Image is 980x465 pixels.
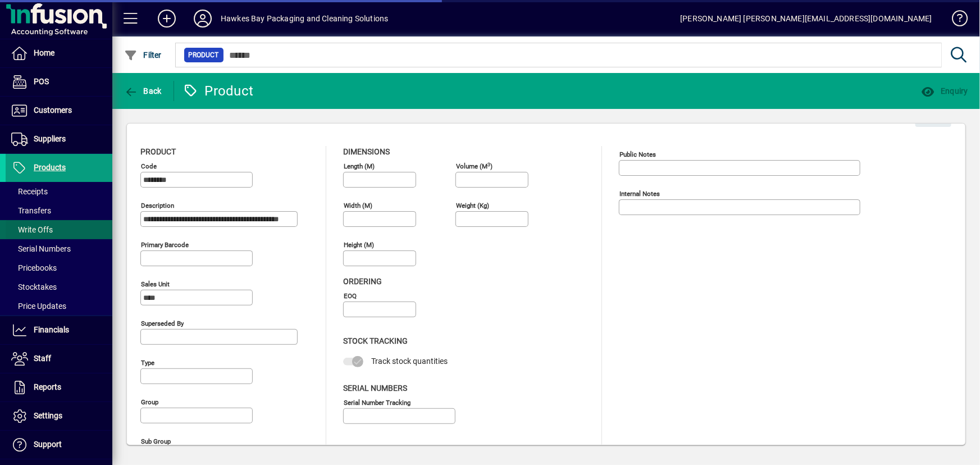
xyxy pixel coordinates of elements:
a: Stocktakes [6,277,112,297]
mat-label: Sub group [141,437,171,445]
button: Edit [915,107,951,127]
a: Suppliers [6,125,112,153]
button: Back [121,81,165,101]
mat-label: Code [141,162,157,170]
span: Back [124,86,162,95]
mat-label: Volume (m ) [456,162,493,170]
span: Customers [34,106,72,115]
a: Serial Numbers [6,239,112,258]
span: Home [34,48,54,57]
a: Customers [6,97,112,125]
span: Track stock quantities [371,357,448,366]
span: Financials [34,325,69,334]
app-page-header-button: Back [112,81,174,101]
button: Filter [121,45,165,65]
a: Financials [6,316,112,344]
span: Product [189,49,219,61]
a: Support [6,431,112,459]
a: Receipts [6,182,112,201]
a: Price Updates [6,297,112,316]
span: Staff [34,354,51,363]
span: POS [34,77,49,86]
mat-label: Internal Notes [619,190,660,198]
a: Home [6,39,112,67]
button: Add [149,8,185,29]
span: Ordering [343,277,382,286]
span: Write Offs [11,225,53,234]
span: Filter [124,51,162,60]
span: Pricebooks [11,263,57,272]
span: Receipts [11,187,48,196]
a: Settings [6,402,112,430]
mat-label: Width (m) [344,202,372,209]
mat-label: EOQ [344,292,357,300]
mat-label: Type [141,359,154,367]
a: Knowledge Base [943,2,966,39]
span: Serial Numbers [11,244,71,253]
span: Transfers [11,206,51,215]
span: Stock Tracking [343,336,408,345]
div: [PERSON_NAME] [PERSON_NAME][EMAIL_ADDRESS][DOMAIN_NAME] [680,10,932,28]
a: POS [6,68,112,96]
span: Settings [34,411,62,420]
div: Hawkes Bay Packaging and Cleaning Solutions [221,10,389,28]
span: Price Updates [11,302,66,311]
span: Dimensions [343,147,390,156]
mat-label: Sales unit [141,280,170,288]
a: Reports [6,373,112,402]
button: Profile [185,8,221,29]
mat-label: Weight (Kg) [456,202,489,209]
mat-label: Serial Number tracking [344,398,411,406]
a: Pricebooks [6,258,112,277]
mat-label: Height (m) [344,241,374,249]
mat-label: Public Notes [619,151,656,158]
mat-label: Description [141,202,174,209]
span: Reports [34,382,61,391]
a: Staff [6,345,112,373]
span: Support [34,440,62,449]
span: Product [140,147,176,156]
a: Write Offs [6,220,112,239]
span: Serial Numbers [343,384,407,393]
mat-label: Superseded by [141,320,184,327]
sup: 3 [487,161,490,167]
mat-label: Group [141,398,158,406]
mat-label: Primary barcode [141,241,189,249]
span: Suppliers [34,134,66,143]
span: Stocktakes [11,282,57,291]
mat-label: Length (m) [344,162,375,170]
div: Product [183,82,254,100]
a: Transfers [6,201,112,220]
span: Products [34,163,66,172]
